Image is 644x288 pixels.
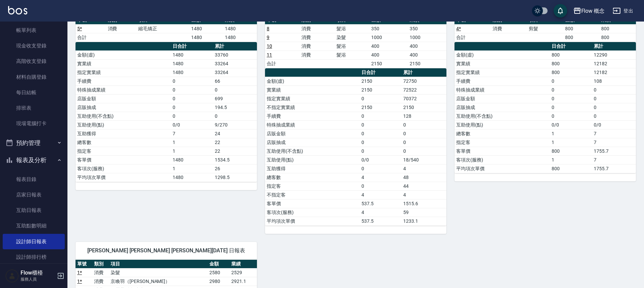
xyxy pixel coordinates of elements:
[265,112,360,120] td: 手續費
[402,129,446,138] td: 0
[360,199,402,208] td: 537.5
[213,42,257,51] th: 累計
[208,268,230,277] td: 2580
[455,33,491,42] td: 合計
[550,103,592,112] td: 0
[3,249,65,265] a: 設計師排行榜
[360,77,402,85] td: 2150
[360,103,402,112] td: 2150
[76,173,171,182] td: 平均項次單價
[592,129,636,138] td: 7
[550,155,592,164] td: 1
[592,94,636,103] td: 0
[554,4,567,17] button: save
[408,33,446,42] td: 1000
[360,190,402,199] td: 4
[265,147,360,155] td: 互助使用(不含點)
[360,147,402,155] td: 0
[360,173,402,182] td: 4
[408,50,446,59] td: 400
[360,129,402,138] td: 0
[92,277,109,286] td: 消費
[213,59,257,68] td: 33264
[76,42,257,182] table: a dense table
[592,155,636,164] td: 7
[3,100,65,116] a: 排班表
[76,112,171,120] td: 互助使用(不含點)
[3,172,65,187] a: 報表目錄
[570,4,608,18] button: Flow 概念
[550,59,592,68] td: 800
[265,155,360,164] td: 互助使用(點)
[402,85,446,94] td: 72522
[563,24,600,33] td: 800
[265,94,360,103] td: 指定實業績
[360,94,402,103] td: 0
[213,50,257,59] td: 33760
[402,120,446,129] td: 0
[360,138,402,147] td: 0
[491,24,527,33] td: 消費
[265,77,360,85] td: 金額(虛)
[402,138,446,147] td: 0
[455,112,550,120] td: 互助使用(不含點)
[360,182,402,190] td: 0
[267,26,269,31] a: 8
[455,138,550,147] td: 指定客
[3,23,65,38] a: 帳單列表
[76,138,171,147] td: 總客數
[171,155,213,164] td: 1480
[455,147,550,155] td: 客單價
[592,85,636,94] td: 0
[223,33,257,42] td: 1480
[455,59,550,68] td: 實業績
[455,103,550,112] td: 店販抽成
[213,94,257,103] td: 699
[223,24,257,33] td: 1480
[213,85,257,94] td: 0
[370,24,408,33] td: 350
[360,217,402,225] td: 537.5
[592,164,636,173] td: 1755.7
[213,120,257,129] td: 9/270
[84,247,249,254] span: [PERSON_NAME] [PERSON_NAME] [PERSON_NAME][DATE] 日報表
[109,260,208,268] th: 項目
[402,155,446,164] td: 18/540
[592,112,636,120] td: 0
[300,50,334,59] td: 消費
[360,164,402,173] td: 0
[370,42,408,50] td: 400
[370,50,408,59] td: 400
[213,155,257,164] td: 1534.5
[208,260,230,268] th: 金額
[76,59,171,68] td: 實業績
[76,77,171,85] td: 手續費
[3,53,65,69] a: 高階收支登錄
[171,138,213,147] td: 1
[230,268,257,277] td: 2529
[171,68,213,77] td: 1480
[213,68,257,77] td: 33264
[360,85,402,94] td: 2150
[360,208,402,217] td: 4
[550,129,592,138] td: 1
[360,112,402,120] td: 0
[171,173,213,182] td: 1480
[550,85,592,94] td: 0
[408,42,446,50] td: 400
[402,208,446,217] td: 59
[402,199,446,208] td: 1515.6
[592,68,636,77] td: 12182
[189,33,223,42] td: 1480
[213,147,257,155] td: 22
[592,42,636,51] th: 累計
[3,187,65,203] a: 店家日報表
[592,59,636,68] td: 12182
[402,164,446,173] td: 4
[213,173,257,182] td: 1298.5
[550,50,592,59] td: 800
[550,138,592,147] td: 1
[455,68,550,77] td: 指定實業績
[360,120,402,129] td: 0
[550,68,592,77] td: 800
